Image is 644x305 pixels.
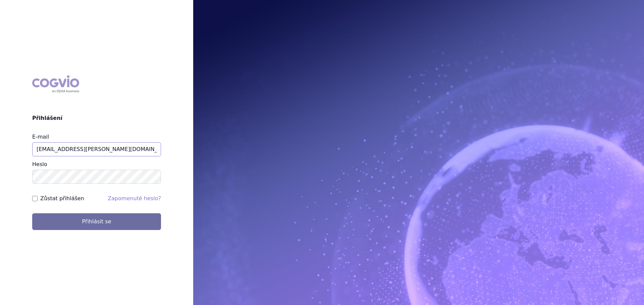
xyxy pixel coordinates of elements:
[32,134,49,140] label: E-mail
[108,195,161,202] a: Zapomenuté heslo?
[32,161,47,167] label: Heslo
[40,195,84,203] label: Zůstat přihlášen
[32,114,161,122] h2: Přihlášení
[32,213,161,230] button: Přihlásit se
[32,75,79,93] div: COGVIO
